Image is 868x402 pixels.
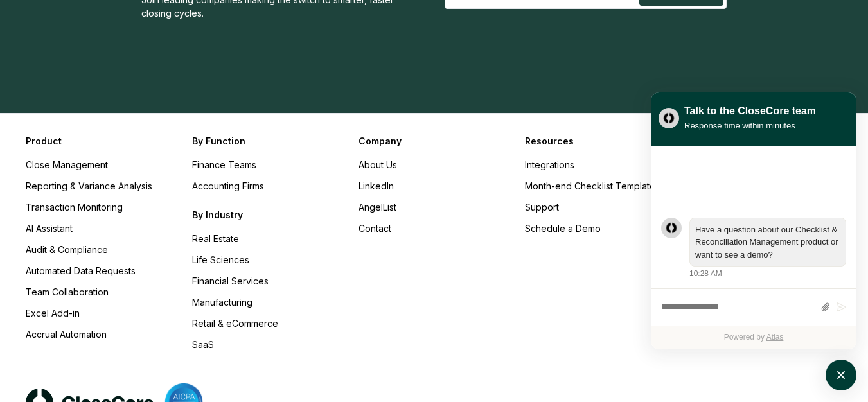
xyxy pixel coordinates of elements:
[192,180,264,191] a: Accounting Firms
[192,254,249,265] a: Life Sciences
[525,180,655,191] a: Month-end Checklist Template
[192,233,239,244] a: Real Estate
[192,297,252,308] a: Manufacturing
[26,244,108,255] a: Audit & Compliance
[689,218,846,280] div: Monday, October 13, 10:28 AM
[661,218,682,238] div: atlas-message-author-avatar
[826,360,856,390] button: atlas-launcher
[26,329,107,340] a: Accrual Automation
[689,218,846,267] div: atlas-message-bubble
[359,180,394,191] a: LinkedIn
[26,286,109,297] a: Team Collaboration
[26,180,152,191] a: Reporting & Variance Analysis
[651,92,856,349] div: atlas-window
[26,265,136,276] a: Automated Data Requests
[359,134,509,148] h3: Company
[689,268,722,279] div: 10:28 AM
[26,159,108,170] a: Close Management
[820,302,830,313] button: Attach files by clicking or dropping files here
[26,308,80,319] a: Excel Add-in
[359,223,391,234] a: Contact
[525,159,574,170] a: Integrations
[26,202,123,213] a: Transaction Monitoring
[661,295,846,319] div: atlas-composer
[359,202,396,213] a: AngelList
[192,339,214,350] a: SaaS
[766,333,784,342] a: Atlas
[26,223,73,234] a: AI Assistant
[192,208,343,222] h3: By Industry
[651,326,856,349] div: Powered by
[661,218,846,280] div: atlas-message
[192,134,343,148] h3: By Function
[26,134,177,148] h3: Product
[192,159,256,170] a: Finance Teams
[192,318,278,329] a: Retail & eCommerce
[525,223,601,234] a: Schedule a Demo
[695,223,840,261] div: atlas-message-text
[684,119,816,132] div: Response time within minutes
[659,108,679,128] img: yblje5SQxOoZuw2TcITt_icon.png
[651,146,856,349] div: atlas-ticket
[192,275,269,286] a: Financial Services
[359,159,397,170] a: About Us
[525,134,676,148] h3: Resources
[684,103,816,119] div: Talk to the CloseCore team
[525,202,559,213] a: Support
